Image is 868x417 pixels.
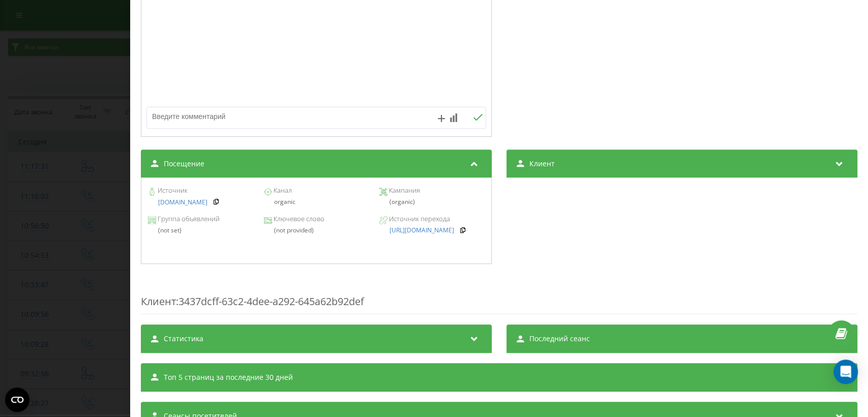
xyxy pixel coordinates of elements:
[529,159,555,169] span: Клиент
[141,294,176,308] span: Клиент
[390,227,454,234] a: [URL][DOMAIN_NAME]
[141,274,857,314] div: : 3437dcff-63c2-4dee-a292-645a62b92def
[156,186,188,196] span: Источник
[264,198,369,205] div: organic
[387,186,420,196] span: Кампания
[833,360,858,384] div: Open Intercom Messenger
[5,388,29,412] button: Open CMP widget
[272,186,292,196] span: Канал
[379,198,485,205] div: (organic)
[264,227,369,234] div: (not provided)
[164,372,293,382] span: Топ 5 страниц за последние 30 дней
[529,334,590,344] span: Последний сеанс
[272,214,324,224] span: Ключевое слово
[156,214,220,224] span: Группа объявлений
[148,227,253,234] div: (not set)
[158,199,207,206] a: [DOMAIN_NAME]
[387,214,450,224] span: Источник перехода
[164,334,203,344] span: Статистика
[164,159,204,169] span: Посещение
